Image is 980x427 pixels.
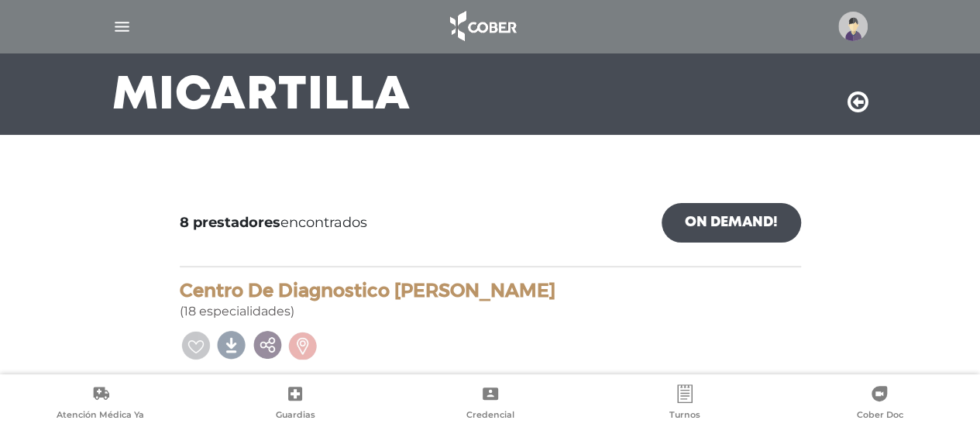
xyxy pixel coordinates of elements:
a: Turnos [587,384,782,424]
a: Cober Doc [782,384,977,424]
h4: Centro De Diagnostico [PERSON_NAME] [180,280,801,302]
b: Alergia, Audiometria, Cardiologia, Clinica Medica, Dermatologia, En... [180,374,627,388]
span: encontrados [180,212,367,233]
b: 8 prestadores [180,214,280,231]
span: Guardias [276,409,315,423]
span: Credencial [466,409,514,423]
img: Cober_menu-lines-white.svg [112,17,132,36]
img: profile-placeholder.svg [838,12,868,41]
div: (18 especialidades) [180,280,801,321]
span: Turnos [669,409,700,423]
a: Credencial [393,384,587,424]
a: Atención Médica Ya [3,384,198,424]
h3: Mi Cartilla [112,76,411,116]
span: Cober Doc [856,409,903,423]
a: On Demand! [662,203,801,243]
img: logo_cober_home-white.png [442,8,523,45]
span: Atención Médica Ya [57,409,144,423]
a: Guardias [198,384,392,424]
